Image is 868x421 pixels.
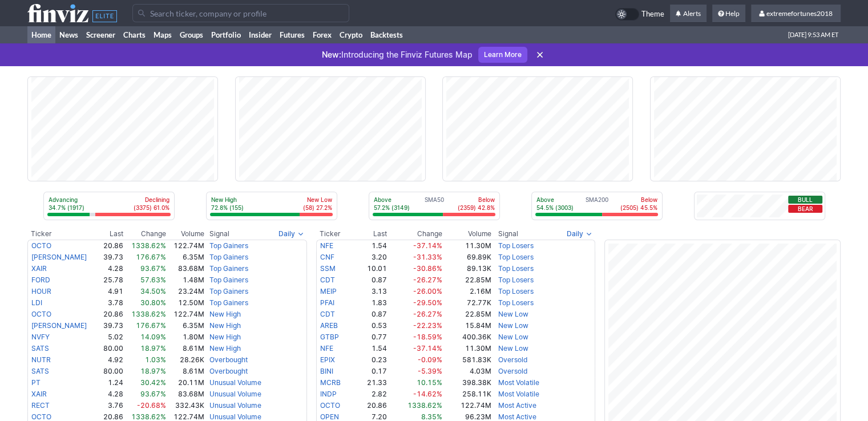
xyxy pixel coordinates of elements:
a: Oversold [498,355,527,364]
th: Last [354,228,387,240]
td: 4.28 [99,388,124,400]
p: 72.8% (155) [211,204,244,212]
th: Change [387,228,443,240]
td: 72.77K [443,297,492,309]
a: New Low [498,310,528,318]
span: -37.14% [413,344,442,353]
span: -37.14% [413,241,442,250]
span: Signal [498,229,518,238]
p: Declining [134,196,169,204]
td: 0.23 [354,354,387,366]
span: -20.68% [137,401,166,410]
td: 1.48M [167,274,205,286]
a: Learn More [478,47,527,63]
td: 22.85M [443,309,492,320]
td: 12.50M [167,297,205,309]
span: -18.59% [413,333,442,341]
td: 2.16M [443,286,492,297]
span: -22.23% [413,321,442,330]
td: 10.01 [354,263,387,274]
td: 258.11K [443,388,492,400]
p: 54.5% (3003) [536,204,574,212]
a: New High [209,344,241,353]
td: 69.89K [443,252,492,263]
a: Screener [82,26,119,43]
td: 3.78 [99,297,124,309]
a: New Low [498,344,528,353]
td: 398.38K [443,377,492,388]
span: Daily [278,228,295,240]
td: 3.20 [354,252,387,263]
p: 57.2% (3149) [374,204,410,212]
td: 83.68M [167,388,205,400]
a: Unusual Volume [209,412,261,421]
a: New Low [498,321,528,330]
span: -30.86% [413,264,442,273]
span: 18.97% [140,344,166,353]
a: Forex [309,26,336,43]
a: RECT [31,401,50,410]
a: Most Active [498,401,536,410]
p: Above [536,196,574,204]
a: Backtests [366,26,407,43]
a: extremefortunes2018 [751,5,841,23]
td: 20.86 [354,400,387,411]
a: Unusual Volume [209,378,261,387]
a: NFE [320,344,333,353]
a: Top Gainers [209,298,248,307]
a: OPEN [320,412,339,421]
a: Portfolio [207,26,245,43]
a: Alerts [670,5,706,23]
td: 20.11M [167,377,205,388]
td: 80.00 [99,343,124,354]
p: (58) 27.2% [303,204,332,212]
th: Last [99,228,124,240]
a: AREB [320,321,338,330]
td: 0.87 [354,309,387,320]
span: 1338.62% [131,412,166,421]
p: Advancing [49,196,84,204]
span: Signal [209,229,229,238]
span: -0.09% [418,355,442,364]
a: New High [209,310,241,318]
span: -5.39% [418,367,442,375]
td: 8.61M [167,366,205,377]
p: Above [374,196,410,204]
td: 4.92 [99,354,124,366]
a: Top Gainers [209,253,248,261]
p: (2359) 42.8% [458,204,495,212]
button: Signals interval [276,228,307,240]
a: OCTO [31,241,51,250]
th: Ticker [316,228,355,240]
p: (2505) 45.5% [620,204,657,212]
td: 4.91 [99,286,124,297]
td: 3.76 [99,400,124,411]
a: HOUR [31,287,51,295]
td: 4.28 [99,263,124,274]
span: -29.50% [413,298,442,307]
span: 176.67% [136,321,166,330]
a: CNF [320,253,334,261]
td: 6.35M [167,320,205,331]
span: -26.27% [413,310,442,318]
a: Top Gainers [209,241,248,250]
button: Signals interval [564,228,595,240]
a: XAIR [31,264,47,273]
a: LDI [31,298,42,307]
td: 23.24M [167,286,205,297]
td: 22.85M [443,274,492,286]
a: NFE [320,241,333,250]
a: Overbought [209,355,248,364]
a: Top Losers [498,264,534,273]
a: SATS [31,344,49,353]
span: [DATE] 9:53 AM ET [788,26,838,43]
a: Unusual Volume [209,390,261,398]
td: 89.13K [443,263,492,274]
td: 39.73 [99,252,124,263]
input: Search [132,4,349,22]
a: Most Active [498,412,536,421]
a: Home [27,26,55,43]
td: 1.80M [167,331,205,343]
a: Top Gainers [209,287,248,295]
td: 1.54 [354,240,387,252]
